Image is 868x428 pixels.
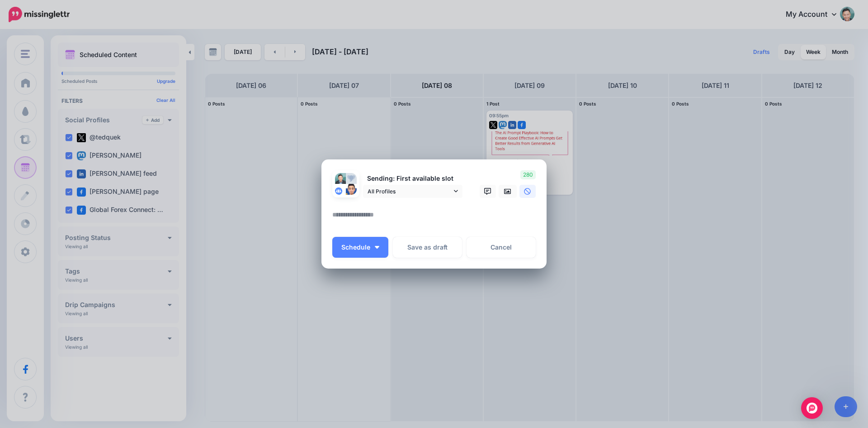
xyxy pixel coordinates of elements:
button: Schedule [332,237,388,258]
span: Schedule [341,244,370,250]
span: All Profiles [368,187,452,196]
span: 280 [520,170,536,179]
img: aDtjnaRy1nj-bsa130230.png [335,188,342,195]
img: 1666265019302-52401.png [335,173,346,184]
img: missing-74456.png [346,173,357,184]
img: 325483359_1575890619549875_4467608594379518088_n-bsa130228.jpg [346,184,357,195]
button: Save as draft [393,237,462,258]
img: arrow-down-white.png [375,246,379,249]
a: Cancel [467,237,536,258]
div: Open Intercom Messenger [801,397,823,419]
a: All Profiles [363,185,462,198]
p: Sending: First available slot [363,173,462,184]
